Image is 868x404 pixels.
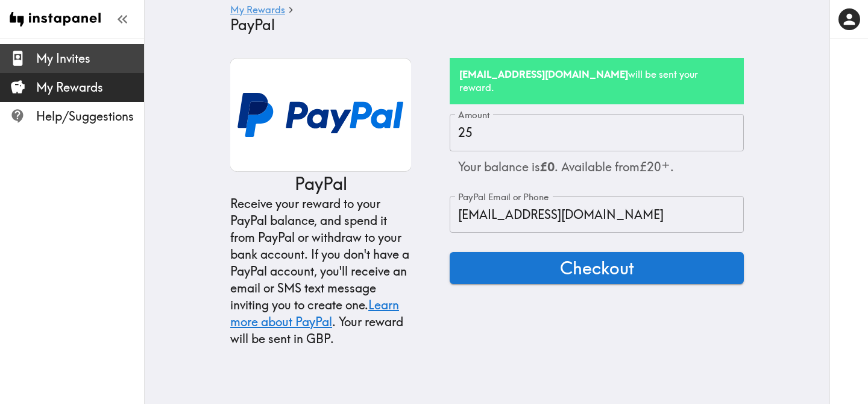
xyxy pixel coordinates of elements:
span: My Rewards [36,79,144,96]
label: PayPal Email or Phone [458,191,549,204]
span: ⁺ [661,157,670,178]
span: Your balance is . Available from £20 . [458,159,674,174]
button: Checkout [450,252,744,283]
b: £0 [540,159,555,174]
b: [EMAIL_ADDRESS][DOMAIN_NAME] [459,68,628,80]
img: PayPal [230,58,411,172]
h4: PayPal [230,16,734,34]
a: My Rewards [230,5,285,16]
span: My Invites [36,50,144,67]
span: Checkout [560,256,634,280]
p: PayPal [295,172,347,195]
label: Amount [458,109,490,122]
span: Help/Suggestions [36,108,144,125]
div: Receive your reward to your PayPal balance, and spend it from PayPal or withdraw to your bank acc... [230,195,411,347]
h6: will be sent your reward. [459,68,734,95]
